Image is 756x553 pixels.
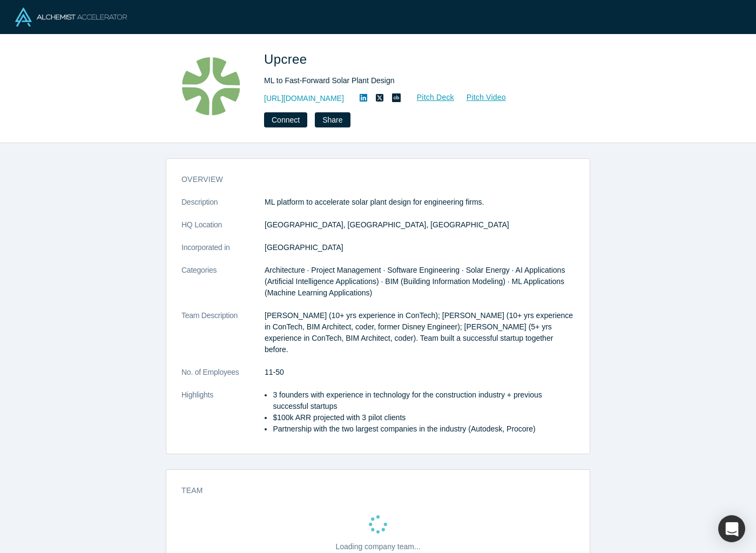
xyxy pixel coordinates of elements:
[15,8,127,26] img: Alchemist Logo
[405,91,455,104] a: Pitch Deck
[315,112,350,127] button: Share
[335,541,420,552] p: Loading company team...
[264,75,566,86] div: ML to Fast-Forward Solar Plant Design
[181,174,559,185] h3: overview
[173,50,249,125] img: Upcree's Logo
[181,310,265,367] dt: Team Description
[265,219,575,231] dd: [GEOGRAPHIC_DATA], [GEOGRAPHIC_DATA], [GEOGRAPHIC_DATA]
[181,367,265,389] dt: No. of Employees
[265,310,575,355] p: [PERSON_NAME] (10+ yrs experience in ConTech); [PERSON_NAME] (10+ yrs experience in ConTech, BIM ...
[264,93,344,104] a: [URL][DOMAIN_NAME]
[264,112,307,127] button: Connect
[265,367,575,378] dd: 11-50
[455,91,507,104] a: Pitch Video
[265,197,575,208] p: ML platform to accelerate solar plant design for engineering firms.
[273,423,575,435] li: Partnership with the two largest companies in the industry (Autodesk, Procore)
[181,197,265,219] dt: Description
[181,219,265,242] dt: HQ Location
[181,389,265,446] dt: Highlights
[181,265,265,310] dt: Categories
[273,389,575,412] li: 3 founders with experience in technology for the construction industry + previous successful star...
[264,52,311,66] span: Upcree
[181,485,559,496] h3: Team
[273,412,575,423] li: $100k ARR projected with 3 pilot clients
[265,242,575,253] dd: [GEOGRAPHIC_DATA]
[181,242,265,265] dt: Incorporated in
[265,266,565,297] span: Architecture · Project Management · Software Engineering · Solar Energy · AI Applications (Artifi...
